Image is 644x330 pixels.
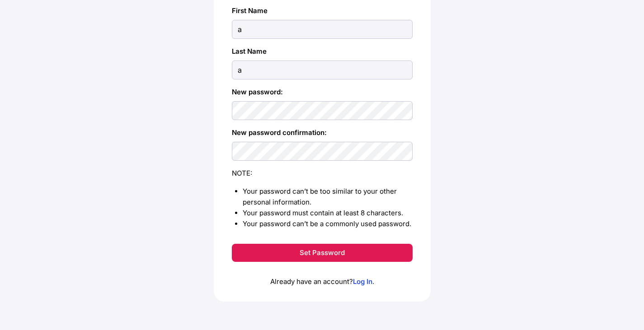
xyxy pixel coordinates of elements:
[232,46,413,57] label: Last Name
[353,277,372,286] a: Log In
[232,87,413,98] label: New password:
[243,208,413,218] li: Your password must contain at least 8 characters.
[232,5,413,16] label: First Name
[232,168,413,179] div: NOTE:
[232,244,413,262] button: Set Password
[243,186,413,208] li: Your password can’t be too similar to your other personal information.
[243,218,413,229] li: Your password can’t be a commonly used password.
[232,127,413,138] label: New password confirmation:
[232,262,413,287] p: Already have an account? .
[232,20,413,39] input: First Name
[232,60,413,79] input: Last Name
